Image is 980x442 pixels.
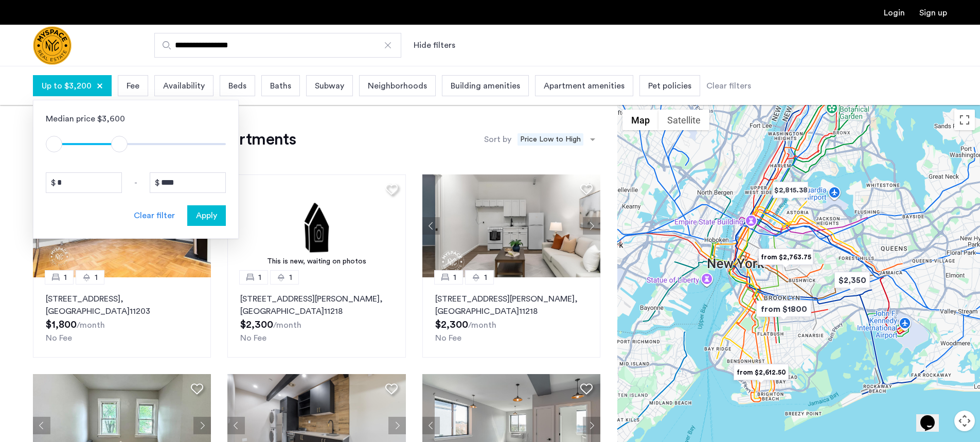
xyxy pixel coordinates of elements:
[228,80,246,92] span: Beds
[134,209,175,222] div: Clear filter
[134,176,137,189] span: -
[127,80,139,92] span: Fee
[451,80,520,92] span: Building amenities
[150,172,226,193] input: Price to
[884,9,905,17] a: Login
[544,80,625,92] span: Apartment amenities
[706,80,751,92] div: Clear filters
[111,136,128,152] span: ngx-slider-max
[46,136,62,152] span: ngx-slider
[315,80,344,92] span: Subway
[414,39,455,51] button: Show or hide filters
[46,143,226,145] ngx-slider: ngx-slider
[187,205,226,226] button: button
[42,80,92,92] span: Up to $3,200
[916,401,949,432] iframe: chat widget
[368,80,427,92] span: Neighborhoods
[33,26,72,65] img: logo
[163,80,205,92] span: Availability
[46,113,226,125] div: Median price $3,600
[270,80,291,92] span: Baths
[46,172,122,193] input: Price from
[154,33,401,58] input: Apartment Search
[33,26,72,65] a: Cazamio Logo
[919,9,947,17] a: Registration
[196,209,217,222] span: Apply
[648,80,691,92] span: Pet policies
